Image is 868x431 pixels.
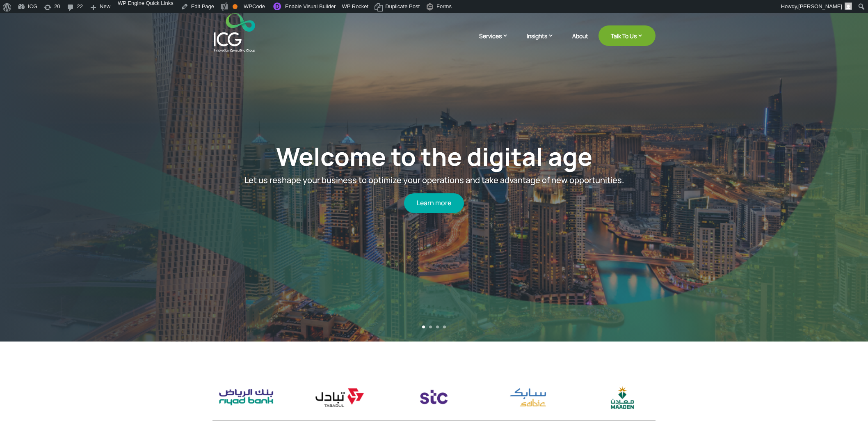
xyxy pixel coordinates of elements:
[233,4,238,9] div: OK
[422,326,425,328] a: 1
[429,326,432,328] a: 2
[572,33,588,52] a: About
[400,383,467,411] img: stc logo
[436,326,439,328] a: 3
[495,383,562,412] img: sabic logo
[212,383,279,411] img: riyad bank
[400,383,467,411] div: 7 / 17
[244,174,624,186] span: Let us reshape your business to optimize your operations and take advantage of new opportunities.
[436,3,452,16] span: Forms
[100,3,110,16] span: New
[212,383,279,411] div: 5 / 17
[306,383,373,411] div: 6 / 17
[495,383,562,412] div: 8 / 17
[276,140,592,173] a: Welcome to the digital age
[443,326,446,328] a: 4
[589,383,656,411] div: 9 / 17
[306,383,373,411] img: tabadul logo
[385,3,420,16] span: Duplicate Post
[77,3,83,16] span: 22
[598,25,656,46] a: Talk To Us
[479,32,516,52] a: Services
[404,193,464,213] a: Learn more
[54,3,60,16] span: 20
[798,3,842,9] span: [PERSON_NAME]
[589,383,656,411] img: maaden logo
[527,32,562,52] a: Insights
[214,13,255,52] img: ICG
